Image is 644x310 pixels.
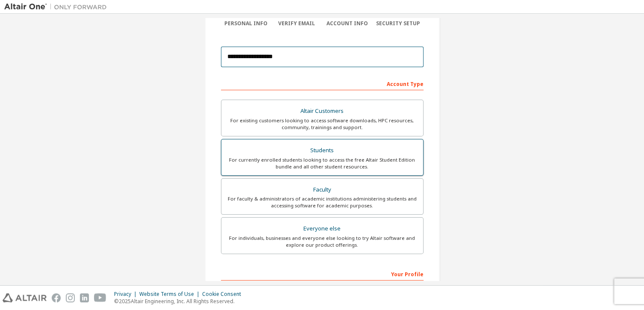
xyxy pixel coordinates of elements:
[139,291,202,298] div: Website Terms of Use
[226,184,418,196] div: Faculty
[94,293,106,302] img: youtube.svg
[221,77,423,90] div: Account Type
[271,20,322,27] div: Verify Email
[52,293,61,302] img: facebook.svg
[80,293,89,302] img: linkedin.svg
[322,20,373,27] div: Account Info
[226,145,418,156] div: Students
[114,291,139,298] div: Privacy
[226,195,418,209] div: For faculty & administrators of academic institutions administering students and accessing softwa...
[3,293,47,302] img: altair_logo.svg
[226,117,418,131] div: For existing customers looking to access software downloads, HPC resources, community, trainings ...
[66,293,75,302] img: instagram.svg
[4,3,111,11] img: Altair One
[373,20,423,27] div: Security Setup
[226,156,418,170] div: For currently enrolled students looking to access the free Altair Student Edition bundle and all ...
[226,235,418,248] div: For individuals, businesses and everyone else looking to try Altair software and explore our prod...
[226,105,418,117] div: Altair Customers
[221,267,423,280] div: Your Profile
[114,298,246,305] p: © 2025 Altair Engineering, Inc. All Rights Reserved.
[226,223,418,235] div: Everyone else
[221,20,272,27] div: Personal Info
[202,291,246,298] div: Cookie Consent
